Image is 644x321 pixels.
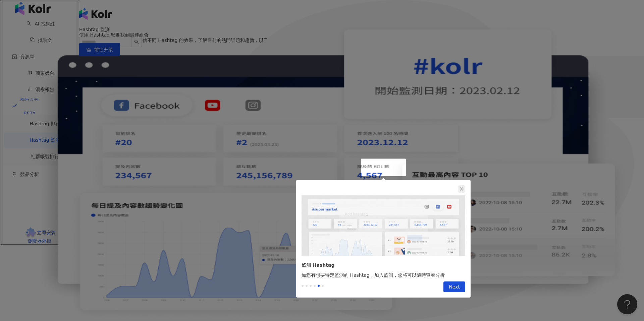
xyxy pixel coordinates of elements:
[302,261,465,269] div: 監測 Hashtag
[458,185,465,193] button: close
[459,187,464,191] span: close
[296,271,471,279] div: 如您有想要特定監測的 Hashtag，加入監測，您將可以隨時查看分析
[443,281,465,292] button: Next
[449,282,460,293] span: Next
[302,195,465,256] img: add hashtag watch gif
